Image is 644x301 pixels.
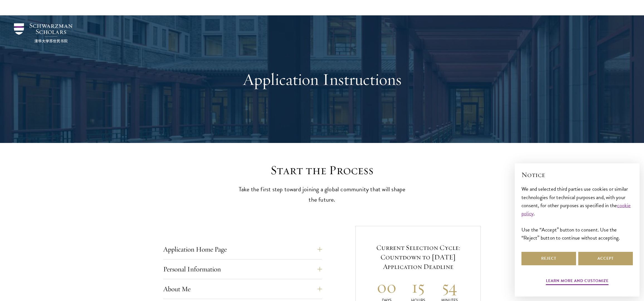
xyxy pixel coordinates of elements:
p: Take the first step toward joining a global community that will shape the future. [236,184,408,205]
img: Schwarzman Scholars [14,23,72,43]
button: Learn more and customize [546,277,609,286]
button: Application Home Page [163,243,322,256]
h2: 54 [434,276,465,297]
button: Accept [578,252,633,265]
h1: Application Instructions [226,69,418,89]
h5: Current Selection Cycle: Countdown to [DATE] Application Deadline [371,243,465,271]
h2: Start the Process [236,163,408,178]
button: Reject [521,252,576,265]
h2: Notice [521,170,633,180]
button: Personal Information [163,262,322,276]
h2: 00 [371,276,402,297]
a: cookie policy [521,201,631,218]
h2: 15 [402,276,434,297]
div: We and selected third parties use cookies or similar technologies for technical purposes and, wit... [521,185,633,242]
button: About Me [163,282,322,296]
